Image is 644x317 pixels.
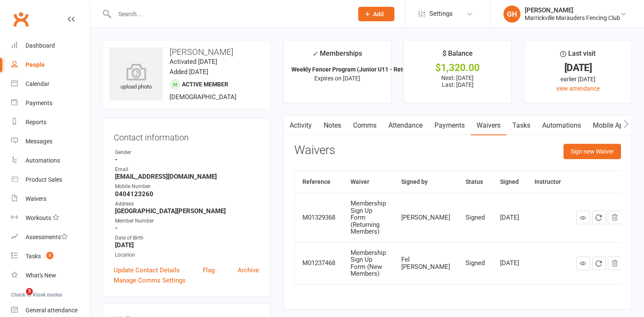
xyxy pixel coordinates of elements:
th: Status [458,171,492,193]
div: What's New [26,272,56,279]
div: Member Number [115,217,259,225]
th: Instructor [527,171,569,193]
span: 3 [26,288,33,295]
button: Add [358,7,394,21]
a: What's New [11,266,90,285]
a: Attendance [382,116,428,135]
div: [DATE] [500,260,519,267]
a: Activity [284,116,318,135]
a: Assessments [11,228,90,247]
a: Product Sales [11,170,90,189]
a: Dashboard [11,36,90,55]
div: $1,320.00 [411,63,503,72]
div: People [26,61,45,68]
a: Tasks 5 [11,247,90,266]
a: Reports [11,113,90,132]
div: Email [115,166,259,174]
div: [PERSON_NAME] [525,6,620,14]
span: Expires on [DATE] [314,75,360,82]
h3: [PERSON_NAME] [109,47,263,57]
button: Sign new Waiver [563,144,621,159]
a: Waivers [471,116,506,135]
div: [PERSON_NAME] [401,214,450,221]
a: Tasks [506,116,536,135]
a: People [11,55,90,74]
th: Signed [492,171,527,193]
a: Payments [11,94,90,113]
div: earlier [DATE] [532,74,624,84]
span: 5 [46,252,53,259]
time: Activated [DATE] [170,58,217,66]
h3: Waivers [294,144,335,157]
a: Workouts [11,208,90,228]
div: Gender [115,149,259,157]
a: Mobile App [587,116,633,135]
div: Dashboard [26,42,55,49]
a: Archive [238,265,259,275]
a: Clubworx [10,9,32,30]
a: Messages [11,132,90,151]
div: Location [115,251,259,259]
strong: - [115,224,259,232]
div: Address [115,200,259,208]
strong: - [115,156,259,163]
iframe: Intercom live chat [9,288,29,308]
strong: 0404123260 [115,190,259,198]
div: Calendar [26,80,49,87]
time: Added [DATE] [170,68,208,76]
a: Payments [428,116,471,135]
a: Automations [11,151,90,170]
th: Signed by [394,171,458,193]
th: Reference [295,171,343,193]
div: Marrickville Marauders Fencing Club [525,14,620,22]
a: Calendar [11,74,90,94]
div: upload photo [109,63,163,91]
div: Automations [26,157,60,164]
strong: [GEOGRAPHIC_DATA][PERSON_NAME] [115,207,259,215]
div: [DATE] [532,63,624,72]
div: Signed [466,260,485,267]
i: ✓ [312,50,318,58]
div: Last visit [560,48,595,63]
div: Payments [26,100,52,106]
input: Search... [112,8,347,20]
div: Tasks [26,253,41,260]
strong: [EMAIL_ADDRESS][DOMAIN_NAME] [115,173,259,180]
a: Notes [318,116,347,135]
h3: Contact information [114,129,259,142]
div: $ Balance [443,48,473,63]
div: Assessments [26,234,68,240]
span: [DEMOGRAPHIC_DATA] [170,93,236,101]
div: GH [503,6,520,23]
a: Manage Comms Settings [114,275,186,286]
div: Date of Birth [115,234,259,242]
div: [DATE] [500,214,519,221]
div: Product Sales [26,176,62,183]
th: Waiver [343,171,394,193]
p: Next: [DATE] Last: [DATE] [411,74,503,88]
div: Workouts [26,214,51,221]
span: Settings [429,4,453,23]
div: M01329368 [302,214,335,221]
span: Add [373,11,384,17]
div: Signed [466,214,485,221]
span: Active member [182,81,228,88]
div: Messages [26,138,52,145]
a: Flag [203,265,215,275]
a: Waivers [11,189,90,208]
div: Waivers [26,195,46,202]
div: Reports [26,119,46,126]
div: Membership Sign Up Form (Returning Members) [351,200,386,235]
strong: [DATE] [115,241,259,249]
a: Comms [347,116,382,135]
div: M01237468 [302,260,335,267]
a: view attendance [556,85,600,92]
div: Mobile Number [115,183,259,191]
strong: Weekly Fencer Program (Junior U11 - Return... [291,66,417,73]
div: Memberships [312,48,362,64]
a: Update Contact Details [114,265,180,275]
div: Membership Sign Up Form (New Members) [351,249,386,277]
div: Fel [PERSON_NAME] [401,256,450,270]
a: Automations [536,116,587,135]
div: General attendance [26,307,78,314]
